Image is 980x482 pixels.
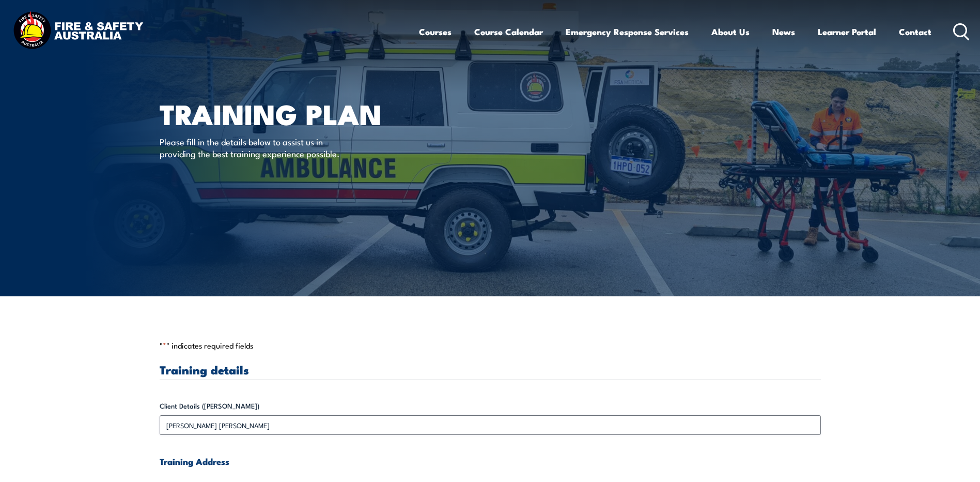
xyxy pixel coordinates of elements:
a: Course Calendar [474,18,543,46]
p: Please fill in the details below to assist us in providing the best training experience possible. [160,135,348,160]
h4: Training Address [160,456,821,467]
a: Contact [899,18,931,46]
a: News [772,18,795,46]
a: About Us [711,18,750,46]
a: Courses [419,18,452,46]
a: Learner Portal [818,18,876,46]
a: Emergency Response Services [566,18,689,46]
h3: Training details [160,364,821,375]
h1: Training plan [160,101,415,126]
p: " " indicates required fields [160,340,821,351]
label: Client Details ([PERSON_NAME]) [160,401,821,411]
